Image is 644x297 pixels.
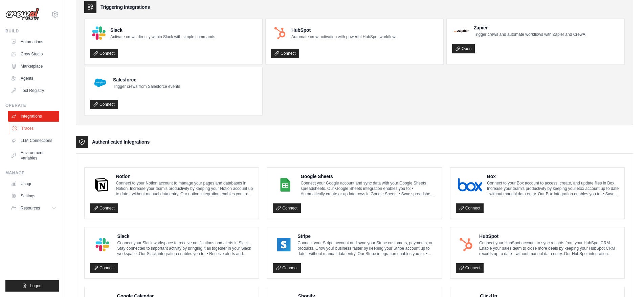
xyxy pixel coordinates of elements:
[5,170,59,176] div: Manage
[116,180,253,197] p: Connect to your Notion account to manage your pages and databases in Notion. Increase your team’s...
[273,203,301,213] a: Connect
[487,180,619,197] p: Connect to your Box account to access, create, and update files in Box. Increase your team’s prod...
[8,203,59,214] button: Resources
[9,123,60,134] a: Traces
[479,240,619,256] p: Connect your HubSpot account to sync records from your HubSpot CRM. Enable your sales team to clo...
[454,29,469,33] img: Zapier Logo
[456,263,484,273] a: Connect
[92,178,111,192] img: Notion Logo
[110,34,215,40] p: Activate crews directly within Slack with simple commands
[297,240,436,256] p: Connect your Stripe account and sync your Stripe customers, payments, or products. Grow your busi...
[117,233,253,240] h4: Slack
[8,135,59,146] a: LLM Connections
[479,233,619,240] h4: HubSpot
[92,238,113,251] img: Slack Logo
[452,44,475,53] a: Open
[30,283,43,289] span: Logout
[110,27,215,33] h4: Slack
[90,263,118,273] a: Connect
[92,26,106,40] img: Slack Logo
[8,61,59,72] a: Marketplace
[275,178,296,192] img: Google Sheets Logo
[273,263,301,273] a: Connect
[92,139,150,145] h3: Authenticated Integrations
[5,280,59,292] button: Logout
[456,203,484,213] a: Connect
[301,173,436,180] h4: Google Sheets
[458,238,474,251] img: HubSpot Logo
[117,240,253,256] p: Connect your Slack workspace to receive notifications and alerts in Slack. Stay connected to impo...
[271,49,299,58] a: Connect
[101,4,150,10] h3: Triggering Integrations
[90,203,118,213] a: Connect
[5,103,59,108] div: Operate
[90,100,118,109] a: Connect
[474,24,586,31] h4: Zapier
[8,49,59,59] a: Crew Studio
[458,178,482,192] img: Box Logo
[21,205,40,211] span: Resources
[291,27,397,33] h4: HubSpot
[273,26,287,40] img: HubSpot Logo
[301,180,436,197] p: Connect your Google account and sync data with your Google Sheets spreadsheets. Our Google Sheets...
[487,173,619,180] h4: Box
[291,34,397,40] p: Automate crew activation with powerful HubSpot workflows
[8,147,59,164] a: Environment Variables
[297,233,436,240] h4: Stripe
[8,36,59,47] a: Automations
[92,75,108,91] img: Salesforce Logo
[8,111,59,122] a: Integrations
[116,173,253,180] h4: Notion
[474,32,586,37] p: Trigger crews and automate workflows with Zapier and CrewAI
[113,76,180,83] h4: Salesforce
[8,178,59,189] a: Usage
[8,191,59,201] a: Settings
[90,49,118,58] a: Connect
[113,84,180,89] p: Trigger crews from Salesforce events
[5,28,59,34] div: Build
[8,85,59,96] a: Tool Registry
[8,73,59,84] a: Agents
[275,238,293,251] img: Stripe Logo
[5,8,39,21] img: Logo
